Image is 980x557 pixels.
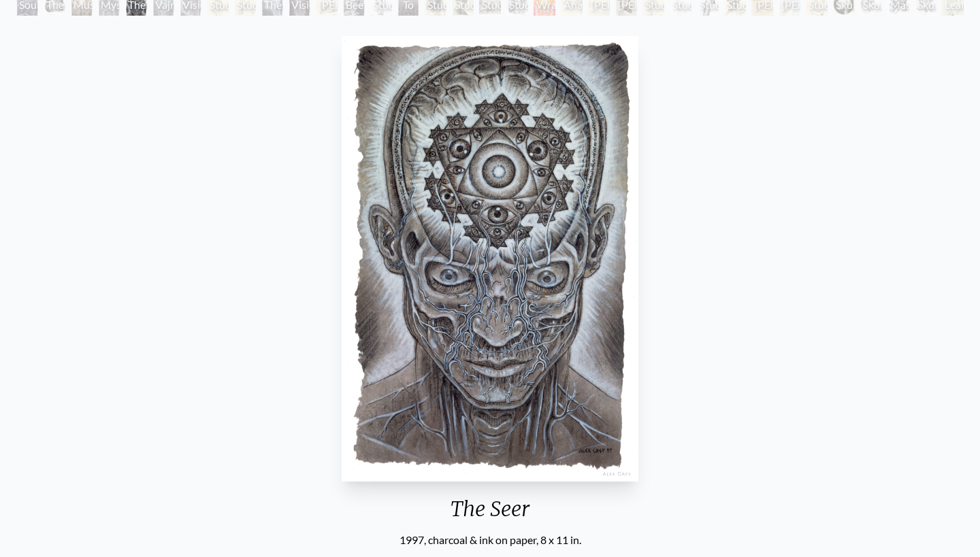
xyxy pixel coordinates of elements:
[336,532,643,548] div: 1997, charcoal & ink on paper, 8 x 11 in.
[342,36,638,482] img: The-Seer-1997-Alex-Grey-watermarked.jpg
[336,496,643,532] div: The Seer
